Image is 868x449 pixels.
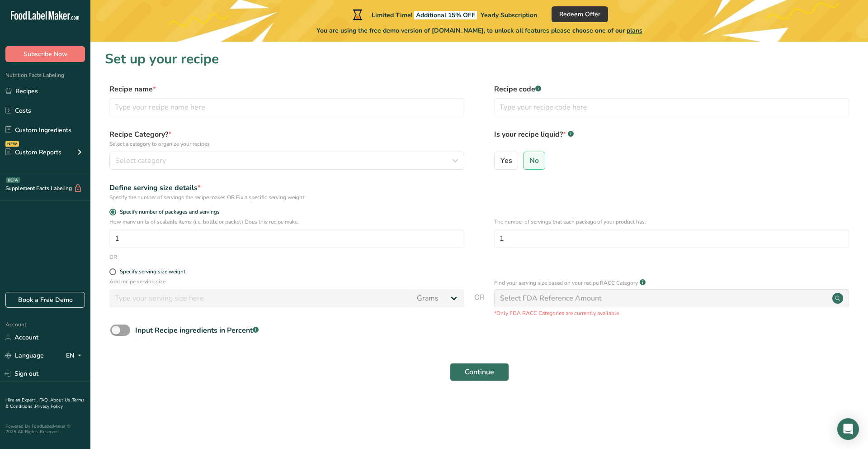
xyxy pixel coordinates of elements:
span: You are using the free demo version of [DOMAIN_NAME], to unlock all features please choose one of... [316,26,642,35]
span: Continue [465,367,494,377]
a: Language [5,348,44,363]
label: Recipe code [494,84,849,95]
button: Redeem Offer [552,6,608,22]
a: Hire an Expert . [5,397,38,403]
p: Find your serving size based on your recipe RACC Category [494,279,638,287]
div: Select FDA Reference Amount [500,293,602,304]
button: Subscribe Now [5,46,85,62]
div: Open Intercom Messenger [837,418,859,440]
a: FAQ . [39,397,50,403]
p: How many units of sealable items (i.e. bottle or packet) Does this recipe make. [109,218,464,226]
label: Is your recipe liquid? [494,129,849,148]
span: Additional 15% OFF [414,11,477,19]
span: plans [627,26,642,35]
span: Subscribe Now [24,49,67,59]
button: Select category [109,152,464,170]
input: Type your serving size here [109,289,411,307]
div: BETA [6,177,20,183]
div: Specify the number of servings the recipe makes OR Fix a specific serving weight [109,193,464,201]
span: OR [474,292,485,317]
h1: Set up your recipe [105,49,854,69]
label: Recipe name [109,84,464,95]
div: NEW [5,141,19,147]
div: Limited Time! [351,9,537,20]
p: Select a category to organize your recipes [109,140,464,148]
span: Redeem Offer [559,10,600,19]
div: EN [66,350,85,361]
p: The number of servings that each package of your product has. [494,218,849,226]
span: Yes [500,156,512,165]
span: No [529,156,539,165]
p: Add recipe serving size. [109,277,464,286]
span: Select category [115,155,166,166]
p: *Only FDA RACC Categories are currently available [494,309,849,317]
label: Recipe Category? [109,129,464,148]
a: About Us . [50,397,72,403]
span: Specify number of packages and servings [116,209,220,215]
button: Continue [450,363,509,381]
div: Input Recipe ingredients in Percent [135,325,259,336]
div: Specify serving size weight [120,268,185,275]
span: Yearly Subscription [481,11,537,19]
div: Define serving size details [109,182,464,193]
a: Book a Free Demo [5,292,85,308]
input: Type your recipe code here [494,98,849,116]
div: OR [109,253,117,261]
input: Type your recipe name here [109,98,464,116]
a: Terms & Conditions . [5,397,85,410]
a: Privacy Policy [35,403,63,410]
div: Powered By FoodLabelMaker © 2025 All Rights Reserved [5,424,85,435]
div: Custom Reports [5,148,61,157]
